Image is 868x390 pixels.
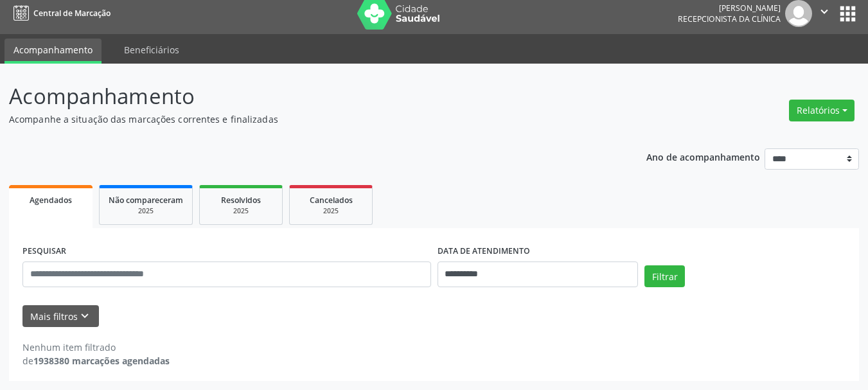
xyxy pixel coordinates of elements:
p: Acompanhamento [9,80,604,112]
button: Relatórios [789,100,855,121]
span: Central de Marcação [33,8,111,19]
strong: 1938380 marcações agendadas [33,355,170,367]
div: Nenhum item filtrado [22,341,170,354]
span: Resolvidos [221,195,261,206]
a: Beneficiários [115,39,188,61]
div: 2025 [299,206,363,216]
span: Não compareceram [109,195,183,206]
div: de [22,354,170,368]
div: 2025 [109,206,183,216]
a: Central de Marcação [9,3,111,24]
span: Recepcionista da clínica [678,13,781,24]
span: Cancelados [310,195,353,206]
i: keyboard_arrow_down [78,309,92,323]
div: 2025 [209,206,273,216]
p: Ano de acompanhamento [646,148,760,164]
label: DATA DE ATENDIMENTO [438,242,530,261]
button: Filtrar [644,265,685,287]
p: Acompanhe a situação das marcações correntes e finalizadas [9,112,604,126]
a: Acompanhamento [4,39,102,64]
span: Agendados [30,195,72,206]
label: PESQUISAR [22,242,66,261]
button: Mais filtroskeyboard_arrow_down [22,305,99,328]
button: apps [837,3,859,25]
i:  [817,4,831,19]
div: [PERSON_NAME] [678,3,781,13]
